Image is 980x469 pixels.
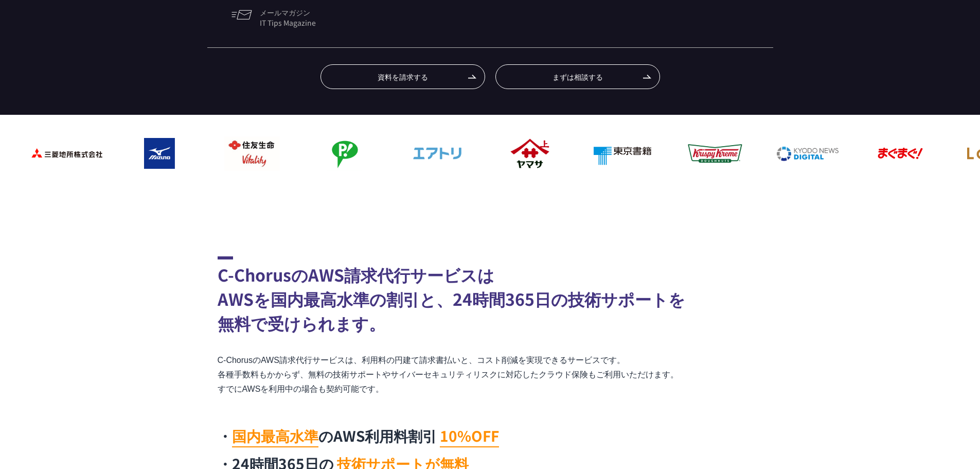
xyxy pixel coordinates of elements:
img: 慶應義塾 [539,184,621,225]
img: まぐまぐ [858,133,940,174]
a: まずは相談する [495,64,660,89]
img: 日本財団 [447,184,529,225]
img: 早稲田大学 [632,184,714,225]
img: クリーク・アンド・リバー [261,184,344,225]
img: ヤマサ醤油 [488,133,570,174]
img: 国境なき医師団 [354,184,436,225]
img: クリスピー・クリーム・ドーナツ [673,133,755,174]
p: C-ChorusのAWS請求代行サービスは、利用料の円建て請求書払いと、コスト削減を実現できるサービスです。 各種手数料もかからず、無料の技術サポートやサイバーセキュリティリスクに対応したクラウ... [218,353,763,396]
img: 矢印 [643,75,651,79]
span: メールマガジン IT Tips Magazine [260,5,348,30]
img: エイチーム [169,184,251,225]
h2: C-ChorusのAWS請求代行サービスは AWSを国内最高水準の割引と、24時間365日の技術サポートを 無料で受けられます。 [218,256,763,335]
img: ミズノ [117,133,200,174]
mark: 10%OFF [440,425,499,447]
img: 一橋大学 [724,184,807,225]
img: フジモトHD [302,133,385,174]
img: 住友生命保険相互 [210,133,292,174]
img: 矢印 [468,75,476,79]
img: ファンコミュニケーションズ [76,184,158,225]
img: 東京書籍 [580,133,663,174]
img: エアトリ [395,133,477,174]
img: 三菱地所 [25,133,107,174]
a: 資料を請求する [320,64,485,89]
mark: 国内最高水準 [232,425,318,447]
img: 共同通信デジタル [765,133,848,174]
a: メールマガジンIT Tips Magazine [223,4,357,31]
li: のAWS利用料割引 [218,425,542,446]
img: 大阪工業大学 [817,184,899,225]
